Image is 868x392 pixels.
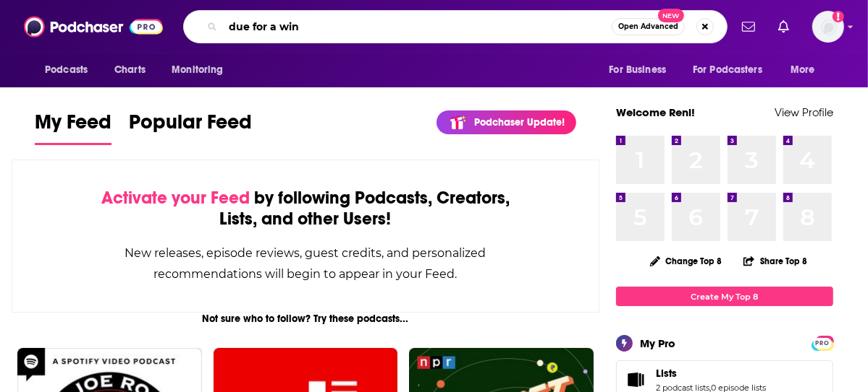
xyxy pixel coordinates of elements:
div: by following Podcasts, Creators, Lists, and other Users! [85,188,526,230]
a: Create My Top 8 [616,287,833,306]
a: Show notifications dropdown [736,14,761,39]
div: Search podcasts, credits, & more... [183,10,728,43]
span: Activate your Feed [101,187,250,209]
button: open menu [683,56,783,84]
span: More [791,60,815,80]
img: Podchaser - Follow, Share and Rate Podcasts [24,13,163,40]
button: Share Top 8 [743,247,808,275]
a: Popular Feed [129,110,252,145]
span: My Feed [35,110,111,143]
p: Podchaser Update! [474,116,565,129]
button: Show profile menu [812,11,844,43]
span: PRO [814,338,831,349]
span: Popular Feed [129,110,252,143]
button: open menu [161,56,242,84]
svg: Add a profile image [833,11,844,22]
button: open menu [35,56,106,84]
a: PRO [814,337,831,348]
span: Charts [114,60,146,80]
button: Open AdvancedNew [612,18,685,35]
span: Monitoring [172,60,223,80]
input: Search podcasts, credits, & more... [223,15,612,38]
img: User Profile [812,11,844,43]
a: View Profile [775,105,833,119]
span: New [658,9,684,22]
button: Change Top 8 [641,252,731,270]
button: open menu [780,56,833,84]
a: Lists [621,370,650,390]
a: Lists [656,367,766,380]
span: Podcasts [45,60,88,80]
span: Open Advanced [618,23,678,30]
div: My Pro [640,336,675,350]
span: For Business [609,60,666,80]
a: Welcome Reni! [616,105,695,119]
button: open menu [599,56,684,84]
div: Not sure who to follow? Try these podcasts... [12,313,599,325]
span: Logged in as rgertner [812,11,844,43]
span: For Podcasters [693,60,762,80]
a: My Feed [35,110,111,145]
div: New releases, episode reviews, guest credits, and personalized recommendations will begin to appe... [85,243,526,284]
span: Lists [656,367,677,380]
a: Show notifications dropdown [772,14,795,39]
a: Charts [105,56,154,84]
